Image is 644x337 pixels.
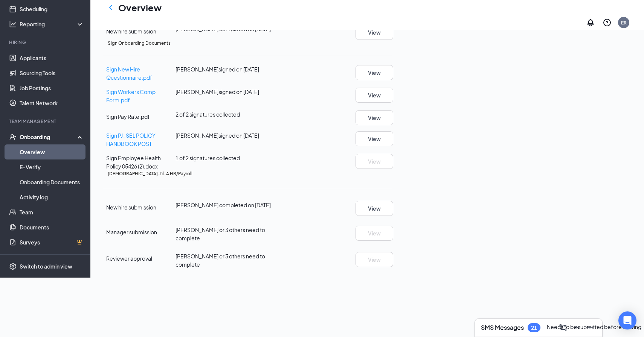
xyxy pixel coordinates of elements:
[547,323,643,331] p: Needs to be submitted before viewing.
[106,229,157,235] span: Manager submission
[20,235,84,250] a: SurveysCrown
[20,175,84,190] a: Onboarding Documents
[175,226,265,241] span: [PERSON_NAME] or 3 others need to complete
[584,322,596,334] button: Minimize
[20,50,84,65] a: Applicants
[106,66,152,81] a: Sign New Hire Questionnaire.pdf
[20,205,84,220] a: Team
[175,88,272,96] div: [PERSON_NAME] signed on [DATE]
[586,18,595,27] svg: Notifications
[106,155,161,170] span: Sign Employee Health Policy 05426 (2).docx
[20,220,84,235] a: Documents
[356,88,393,103] button: View
[9,39,82,46] div: Hiring
[118,1,162,14] h1: Overview
[175,111,240,118] span: 2 of 2 signatures collected
[571,322,583,334] button: ChevronUp
[175,65,272,73] div: [PERSON_NAME] signed on [DATE]
[175,26,271,32] span: [PERSON_NAME] completed on [DATE]
[20,2,84,17] a: Scheduling
[9,118,82,124] div: Team Management
[356,110,393,125] button: View
[20,65,84,80] a: Sourcing Tools
[175,131,272,140] div: [PERSON_NAME] signed on [DATE]
[106,255,152,262] span: Reviewer approval
[106,132,156,147] a: Sign PJ_SEL POLICY HANDBOOK POST
[531,325,537,331] div: 21
[9,263,17,270] svg: Settings
[356,154,393,169] button: View
[603,18,612,27] svg: QuestionInfo
[106,113,150,120] span: Sign Pay Rate.pdf
[175,155,240,161] span: 1 of 2 signatures collected
[20,190,84,205] a: Activity log
[106,28,156,35] span: New hire submission
[20,144,84,159] a: Overview
[175,253,265,268] span: [PERSON_NAME] or 3 others need to complete
[557,322,569,334] button: ComposeMessage
[20,159,84,175] a: E-Verify
[9,20,17,28] svg: Analysis
[108,170,192,177] h5: [DEMOGRAPHIC_DATA]-fil-A HR/Payroll
[618,311,636,329] div: Open Intercom Messenger
[621,20,627,26] div: ER
[356,252,393,267] button: View
[106,204,156,211] span: New hire submission
[20,96,84,111] a: Talent Network
[481,323,524,332] h3: SMS Messages
[356,25,393,40] button: View
[9,133,17,141] svg: UserCheck
[20,20,84,28] div: Reporting
[20,263,72,270] div: Switch to admin view
[106,88,156,103] a: Sign Workers Comp Form.pdf
[20,133,78,141] div: Onboarding
[108,40,171,47] h5: Sign Onboarding Documents
[175,202,271,208] span: [PERSON_NAME] completed on [DATE]
[356,226,393,241] button: View
[356,201,393,216] button: View
[356,65,393,80] button: View
[356,131,393,146] button: View
[20,80,84,96] a: Job Postings
[106,3,115,12] svg: ChevronLeft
